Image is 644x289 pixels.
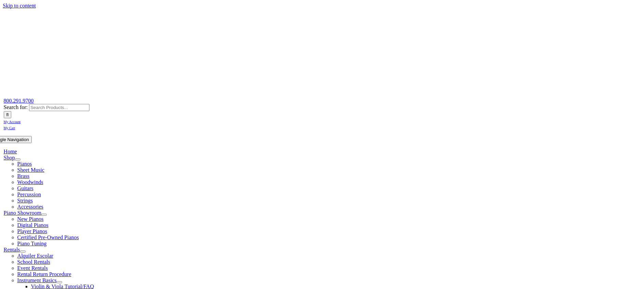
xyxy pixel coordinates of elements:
a: Certified Pre-Owned Pianos [17,234,79,240]
a: Home [4,149,17,154]
button: Open submenu of Shop [15,158,20,161]
a: Rentals [4,247,20,253]
a: Rental Return Procedure [17,271,71,277]
a: Woodwinds [17,179,43,185]
a: School Rentals [17,259,50,265]
button: Open submenu of Instrument Basics [57,281,62,283]
a: Digital Pianos [17,222,48,228]
button: Open submenu of Rentals [20,250,26,253]
button: Open submenu of Piano Showroom [41,214,47,216]
a: Guitars [17,185,33,191]
a: Strings [17,198,33,203]
span: Search for: [4,104,28,110]
a: Shop [4,155,15,161]
a: Percussion [17,192,41,197]
a: Pianos [17,161,32,167]
a: Sheet Music [17,167,45,173]
a: Instrument Basics [17,277,57,283]
a: Player Pianos [17,228,47,234]
a: Alquiler Escolar [17,253,53,259]
a: Skip to content [3,3,36,9]
a: My Cart [4,124,15,130]
a: Event Rentals [17,265,48,271]
a: Piano Showroom [4,210,42,216]
a: Brass [17,173,30,179]
a: Piano Tuning [17,241,47,246]
span: My Cart [4,126,15,130]
input: Search Products... [29,104,89,111]
a: New Pianos [17,216,44,222]
a: Accessories [17,204,43,210]
input: Search [4,111,12,118]
span: My Account [4,120,21,124]
a: 800.291.9700 [4,98,34,104]
a: My Account [4,118,21,124]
